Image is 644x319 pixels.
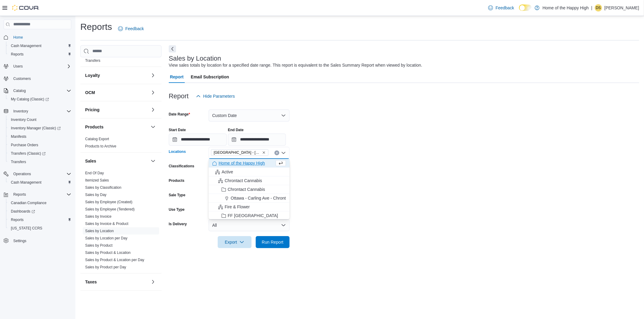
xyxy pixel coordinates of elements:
[11,52,24,57] span: Reports
[169,164,194,169] label: Classifications
[85,251,131,255] a: Sales by Product & Location
[209,168,290,176] button: Active
[262,151,266,154] button: Remove Swan River - Main Street - Fire & Flower from selection in this group
[125,26,144,32] span: Feedback
[8,51,71,58] span: Reports
[85,158,148,164] button: Sales
[13,88,26,93] span: Catalog
[218,236,252,248] button: Export
[169,112,190,117] label: Date Range
[169,178,184,183] label: Products
[11,151,46,156] span: Transfers (Classic)
[149,157,157,165] button: Sales
[11,108,71,115] span: Inventory
[194,90,237,102] button: Hide Parameters
[6,158,74,166] button: Transfers
[8,42,71,49] span: Cash Management
[13,172,31,176] span: Operations
[11,170,71,178] span: Operations
[8,125,71,132] span: Inventory Manager (Classic)
[8,51,26,58] a: Reports
[209,219,290,231] button: All
[219,160,265,166] span: Home of the Happy High
[8,158,71,166] span: Transfers
[596,4,601,11] span: DS
[149,106,157,113] button: Pricing
[85,207,135,212] span: Sales by Employee (Tendered)
[8,208,71,215] span: Dashboards
[85,72,100,78] h3: Loyalty
[8,133,29,140] a: Manifests
[11,226,42,231] span: [US_STATE] CCRS
[11,63,25,70] button: Users
[11,180,41,185] span: Cash Management
[209,109,290,122] button: Custom Date
[8,225,45,232] a: [US_STATE] CCRS
[11,87,28,94] button: Catalog
[85,214,111,219] a: Sales by Invoice
[116,23,146,35] a: Feedback
[85,221,128,226] span: Sales by Invoice & Product
[85,279,97,285] h3: Taxes
[1,33,74,42] button: Home
[281,150,286,155] button: Close list of options
[6,115,74,124] button: Inventory Count
[1,236,74,245] button: Settings
[262,239,284,245] span: Run Report
[85,192,107,197] span: Sales by Day
[211,149,268,156] span: Swan River - Main Street - Fire & Flower
[85,200,133,204] span: Sales by Employee (Created)
[6,124,74,132] a: Inventory Manager (Classic)
[80,135,162,152] div: Products
[11,75,71,82] span: Customers
[11,63,71,70] span: Users
[11,237,71,244] span: Settings
[11,201,46,205] span: Canadian Compliance
[8,158,28,166] a: Transfers
[12,5,39,11] img: Cova
[231,195,310,201] span: Ottawa - Carling Ave - Chrontact Cannabis
[85,107,99,113] h3: Pricing
[11,126,61,131] span: Inventory Manager (Classic)
[11,191,28,198] button: Reports
[8,199,49,207] a: Canadian Compliance
[595,4,602,11] div: Dillon Stilborn
[85,90,95,96] h3: OCM
[8,116,71,123] span: Inventory Count
[80,169,162,273] div: Sales
[228,186,265,192] span: Chrontact Cannabis
[274,150,279,155] button: Clear input
[85,236,127,240] a: Sales by Location per Day
[256,236,290,248] button: Run Report
[1,87,74,95] button: Catalog
[604,4,639,11] p: [PERSON_NAME]
[85,90,148,96] button: OCM
[11,75,33,82] a: Customers
[13,238,26,243] span: Settings
[8,150,71,157] span: Transfers (Classic)
[169,62,422,68] div: View sales totals by location for a specified date range. This report is equivalent to the Sales ...
[1,62,74,71] button: Users
[11,108,30,115] button: Inventory
[11,117,37,122] span: Inventory Count
[6,42,74,50] button: Cash Management
[11,191,71,198] span: Reports
[8,116,39,123] a: Inventory Count
[80,21,112,33] h1: Reports
[169,45,176,52] button: Next
[85,178,109,183] span: Itemized Sales
[85,171,104,175] a: End Of Day
[169,207,184,212] label: Use Type
[149,72,157,79] button: Loyalty
[85,258,144,262] a: Sales by Product & Location per Day
[85,243,113,248] a: Sales by Product
[85,229,114,233] a: Sales by Location
[519,5,532,11] input: Dark Mode
[169,222,187,226] label: Is Delivery
[85,178,109,182] a: Itemized Sales
[85,124,148,130] button: Products
[85,107,148,113] button: Pricing
[85,265,126,270] span: Sales by Product per Day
